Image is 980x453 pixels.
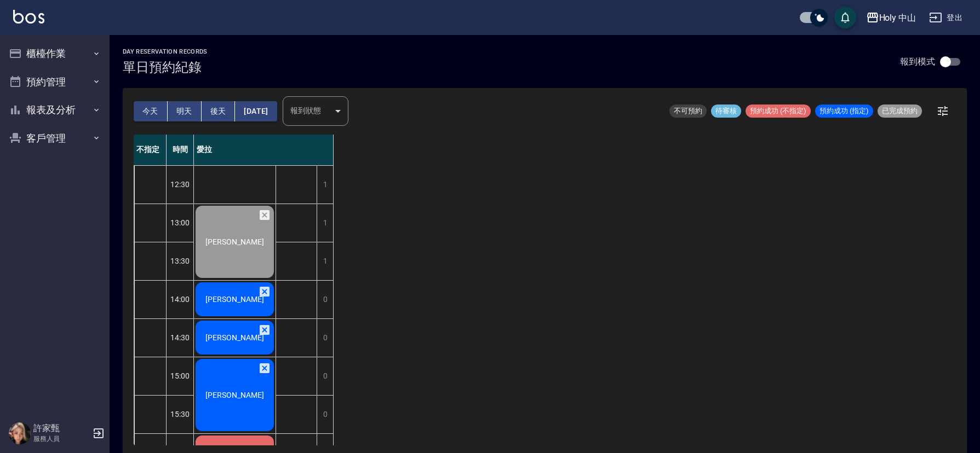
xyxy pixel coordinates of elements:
div: 0 [317,357,333,395]
img: Person [9,422,31,444]
div: Holy 中山 [879,11,916,25]
button: [DATE] [235,101,277,121]
div: 12:30 [167,165,194,204]
div: 14:00 [167,280,194,318]
button: 櫃檯作業 [4,39,105,68]
span: [PERSON_NAME] [203,237,266,246]
span: 已完成預約 [878,106,922,116]
div: 1 [317,242,333,280]
button: 明天 [168,101,202,121]
div: 0 [317,281,333,318]
span: [PERSON_NAME] [203,391,266,399]
p: 報到模式 [900,56,935,67]
div: 1 [317,166,333,204]
div: 不指定 [134,135,167,165]
div: 0 [317,319,333,357]
button: 登出 [925,8,967,28]
div: 愛拉 [194,135,334,165]
span: [PERSON_NAME] [203,333,266,342]
span: 預約成功 (不指定) [746,106,811,116]
h5: 許家甄 [33,423,89,434]
img: Logo [13,10,44,24]
button: 報表及分析 [4,96,105,124]
div: 14:30 [167,318,194,357]
button: 客戶管理 [4,124,105,153]
p: 服務人員 [33,434,89,444]
span: [PERSON_NAME] [203,295,266,304]
div: 0 [317,396,333,433]
button: 今天 [134,101,168,121]
button: save [834,7,856,28]
button: Holy 中山 [862,7,921,29]
div: 15:00 [167,357,194,395]
span: 不可預約 [669,106,707,116]
div: 13:30 [167,242,194,280]
span: 待審核 [711,106,741,116]
button: 預約管理 [4,68,105,96]
div: 13:00 [167,204,194,242]
div: 15:30 [167,395,194,433]
h3: 單日預約紀錄 [123,60,208,75]
span: 預約成功 (指定) [815,106,873,116]
div: 時間 [167,135,194,165]
h2: day Reservation records [123,48,208,55]
button: 後天 [202,101,236,121]
div: 1 [317,204,333,242]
